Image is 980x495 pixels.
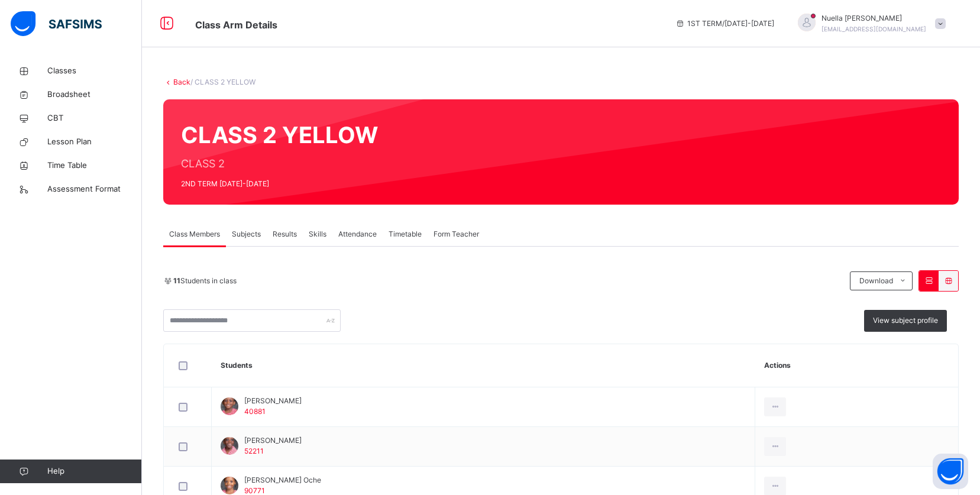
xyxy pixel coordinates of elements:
span: Class Members [169,229,220,240]
span: Class Arm Details [195,19,277,31]
img: safsims [11,11,102,36]
span: [EMAIL_ADDRESS][DOMAIN_NAME] [821,25,926,33]
span: Assessment Format [47,183,142,195]
span: CBT [47,112,142,124]
button: Open asap [933,454,968,489]
span: Time Table [47,160,142,172]
span: 90771 [244,486,265,495]
span: Results [273,229,297,240]
span: Students in class [173,276,237,286]
span: Subjects [232,229,261,240]
span: Broadsheet [47,89,142,101]
span: [PERSON_NAME] Oche [244,475,321,486]
span: Form Teacher [434,229,479,240]
span: Skills [309,229,326,240]
span: [PERSON_NAME] [244,435,302,446]
span: [PERSON_NAME] [244,396,302,406]
span: Help [47,465,141,477]
a: Back [173,77,190,86]
span: Timetable [389,229,422,240]
span: 52211 [244,447,264,455]
span: session/term information [675,18,774,29]
span: Nuella [PERSON_NAME] [821,13,926,24]
span: Attendance [338,229,377,240]
b: 11 [173,276,180,285]
th: Students [212,344,755,387]
span: View subject profile [873,315,938,326]
span: 40881 [244,407,266,416]
div: NuellaNjoku [786,13,952,34]
span: / CLASS 2 YELLOW [190,77,255,86]
span: Lesson Plan [47,136,142,148]
span: Classes [47,65,142,77]
th: Actions [755,344,958,387]
span: Download [859,276,893,286]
